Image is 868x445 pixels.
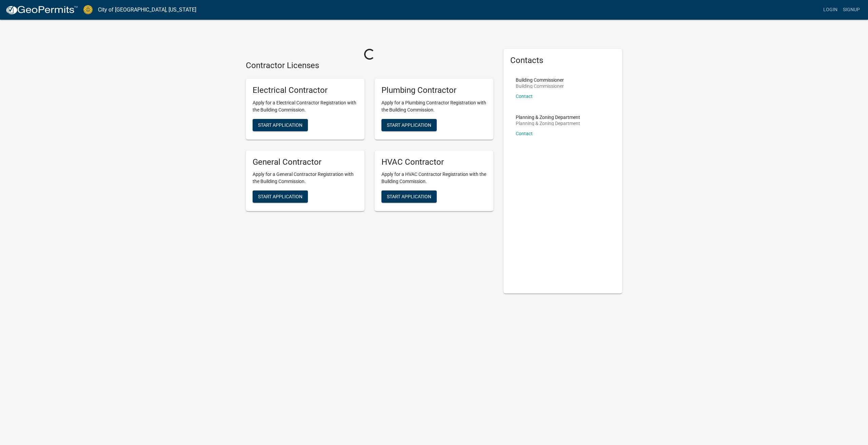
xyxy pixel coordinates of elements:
[516,131,533,136] a: Contact
[381,157,487,167] h5: HVAC Contractor
[381,85,487,95] h5: Plumbing Contractor
[253,157,358,167] h5: General Contractor
[253,190,308,203] button: Start Application
[258,194,302,199] span: Start Application
[387,122,431,127] span: Start Application
[253,171,358,185] p: Apply for a General Contractor Registration with the Building Commission.
[510,56,615,65] h5: Contacts
[253,99,358,114] p: Apply for a Electrical Contractor Registration with the Building Commission.
[516,94,533,99] a: Contact
[516,78,564,82] p: Building Commissioner
[253,119,308,131] button: Start Application
[246,61,493,70] h4: Contractor Licenses
[381,99,487,114] p: Apply for a Plumbing Contractor Registration with the Building Commission.
[516,121,580,126] p: Planning & Zoning Department
[840,3,863,16] a: Signup
[98,4,196,16] a: City of [GEOGRAPHIC_DATA], [US_STATE]
[821,3,840,16] a: Login
[381,190,437,203] button: Start Application
[516,84,564,88] p: Building Commissioner
[253,85,358,95] h5: Electrical Contractor
[381,119,437,131] button: Start Application
[83,5,93,14] img: City of Jeffersonville, Indiana
[387,194,431,199] span: Start Application
[258,122,302,127] span: Start Application
[516,115,580,120] p: Planning & Zoning Department
[381,171,487,185] p: Apply for a HVAC Contractor Registration with the Building Commission.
